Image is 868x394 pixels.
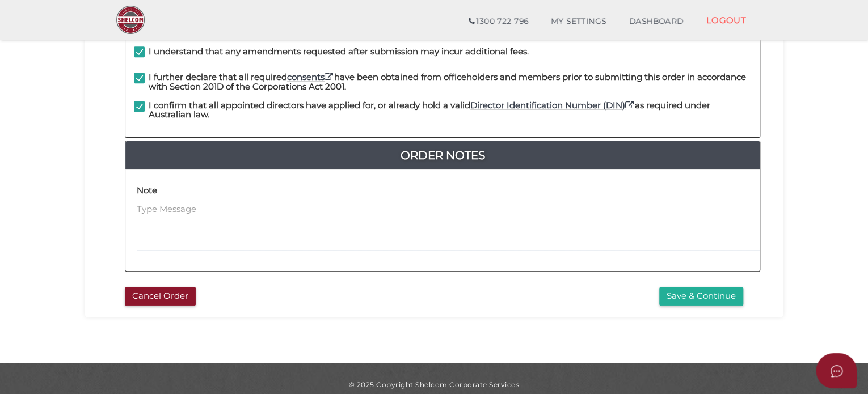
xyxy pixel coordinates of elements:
button: Open asap [816,353,857,388]
a: LOGOUT [694,9,757,32]
div: © 2025 Copyright Shelcom Corporate Services [94,380,774,389]
a: Order Notes [125,146,760,164]
a: 1300 722 796 [457,10,540,33]
h4: I confirm that all appointed directors have applied for, or already hold a valid as required unde... [149,101,751,120]
h4: I further declare that all required have been obtained from officeholders and members prior to su... [149,73,751,91]
button: Save & Continue [659,287,743,306]
a: consents [287,71,334,82]
button: Cancel Order [125,287,196,306]
h4: I understand that any amendments requested after submission may incur additional fees. [149,47,529,57]
h4: Note [137,186,157,196]
a: Director Identification Number (DIN) [470,100,635,111]
a: DASHBOARD [618,10,695,33]
a: MY SETTINGS [540,10,618,33]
